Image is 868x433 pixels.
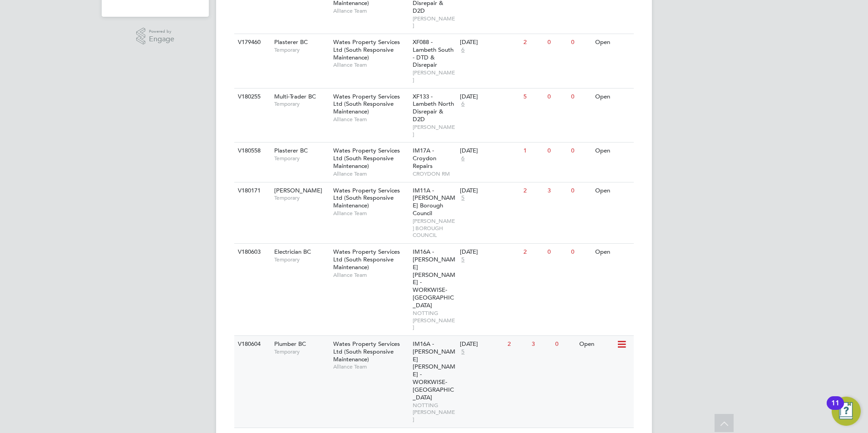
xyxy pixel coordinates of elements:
span: Alliance Team [333,7,408,15]
span: Alliance Team [333,116,408,123]
div: 0 [545,143,569,159]
span: Wates Property Services Ltd (South Responsive Maintenance) [333,248,400,271]
span: NOTTING [PERSON_NAME] [413,310,456,331]
div: 0 [545,244,569,261]
span: Powered by [149,28,174,35]
div: Open [593,182,632,199]
span: IM16A - [PERSON_NAME] [PERSON_NAME] - WORKWISE- [GEOGRAPHIC_DATA] [413,248,455,309]
div: V180171 [236,182,267,199]
span: [PERSON_NAME] BOROUGH COUNCIL [413,217,456,239]
div: [DATE] [460,147,519,155]
span: Multi-Trader BC [274,93,316,100]
span: CROYDON RM [413,170,456,177]
span: 6 [460,100,466,108]
div: 5 [521,89,545,105]
div: 1 [521,143,545,159]
span: [PERSON_NAME] [274,187,322,194]
div: 0 [569,34,592,51]
span: 5 [460,348,466,356]
span: Engage [149,35,174,43]
div: 11 [831,403,839,415]
span: NOTTING [PERSON_NAME] [413,402,456,423]
div: Open [593,34,632,51]
span: Plasterer BC [274,147,308,154]
div: 2 [521,182,545,199]
span: Plasterer BC [274,38,308,46]
div: V180255 [236,89,267,105]
span: [PERSON_NAME] [413,123,456,138]
div: 2 [521,244,545,261]
span: Wates Property Services Ltd (South Responsive Maintenance) [333,93,400,116]
span: Temporary [274,155,329,162]
span: XF088 - Lambeth South - DTD & Disrepair [413,38,454,69]
span: Wates Property Services Ltd (South Responsive Maintenance) [333,147,400,170]
div: Open [577,336,616,353]
span: IM11A - [PERSON_NAME] Borough Council [413,187,455,217]
div: V179460 [236,34,267,51]
span: Temporary [274,100,329,108]
span: IM16A - [PERSON_NAME] [PERSON_NAME] - WORKWISE- [GEOGRAPHIC_DATA] [413,340,455,401]
div: Open [593,244,632,261]
div: [DATE] [460,187,519,195]
span: [PERSON_NAME] [413,69,456,83]
span: IM17A - Croydon Repairs [413,147,436,170]
div: 0 [553,336,577,353]
button: Open Resource Center, 11 new notifications [832,397,861,426]
div: 0 [569,244,592,261]
div: 0 [569,182,592,199]
span: Plumber BC [274,340,306,348]
span: Wates Property Services Ltd (South Responsive Maintenance) [333,38,400,61]
div: 0 [569,89,592,105]
div: 0 [545,89,569,105]
span: Alliance Team [333,363,408,370]
div: V180558 [236,143,267,159]
span: Alliance Team [333,271,408,279]
span: Alliance Team [333,170,408,177]
span: Wates Property Services Ltd (South Responsive Maintenance) [333,340,400,363]
span: 5 [460,256,466,264]
span: 6 [460,46,466,54]
div: 2 [505,336,529,353]
div: [DATE] [460,248,519,256]
span: Temporary [274,256,329,263]
div: 0 [569,143,592,159]
span: [PERSON_NAME] [413,15,456,29]
div: 3 [545,182,569,199]
div: [DATE] [460,340,503,348]
div: V180604 [236,336,267,353]
div: [DATE] [460,39,519,46]
div: V180603 [236,244,267,261]
span: Wates Property Services Ltd (South Responsive Maintenance) [333,187,400,210]
span: 5 [460,194,466,202]
div: Open [593,89,632,105]
span: Alliance Team [333,61,408,69]
div: Open [593,143,632,159]
span: Temporary [274,46,329,54]
div: [DATE] [460,93,519,101]
div: 0 [545,34,569,51]
a: Powered byEngage [136,28,175,45]
span: Temporary [274,348,329,355]
div: 2 [521,34,545,51]
span: Alliance Team [333,210,408,217]
span: Electrician BC [274,248,311,256]
span: XF133 - Lambeth North Disrepair & D2D [413,93,454,123]
span: Temporary [274,194,329,202]
div: 3 [529,336,553,353]
span: 6 [460,155,466,162]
